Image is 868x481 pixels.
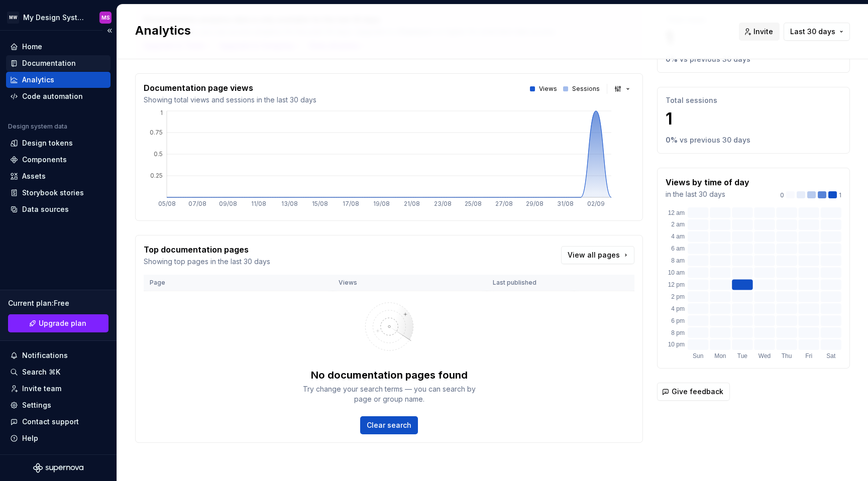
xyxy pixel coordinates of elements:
span: Clear search [367,420,411,430]
tspan: 0.75 [150,129,163,136]
th: Last published [487,275,574,291]
tspan: 15/08 [312,200,328,207]
text: 8 pm [671,329,685,336]
div: Invite team [22,384,61,394]
text: 12 pm [668,281,685,288]
div: MW [7,12,19,24]
p: 1 [666,109,841,129]
tspan: 13/08 [281,200,298,207]
div: Components [22,155,67,165]
button: Collapse sidebar [102,24,117,38]
tspan: 02/09 [587,200,605,207]
div: Home [22,42,42,52]
p: Top documentation pages [144,244,270,256]
p: Showing top pages in the last 30 days [144,257,270,267]
p: Views by time of day [666,176,749,188]
tspan: 29/08 [526,200,544,207]
a: Documentation [6,55,111,71]
tspan: 05/08 [158,200,176,207]
p: 0 % [666,135,678,145]
text: Sun [693,352,703,359]
a: Data sources [6,201,111,217]
tspan: 0.25 [150,172,163,179]
div: 1 [780,191,841,199]
th: Page [144,275,333,291]
p: Showing total views and sessions in the last 30 days [144,95,316,105]
tspan: 07/08 [188,200,206,207]
tspan: 17/08 [343,200,359,207]
div: Code automation [22,91,83,101]
tspan: 09/08 [219,200,237,207]
div: Search ⌘K [22,367,60,377]
div: Settings [22,400,51,410]
div: Assets [22,171,46,181]
a: Analytics [6,72,111,88]
span: Invite [753,27,773,37]
div: No documentation pages found [311,368,468,382]
div: Documentation [22,58,76,68]
h2: Analytics [135,23,727,39]
div: Contact support [22,417,79,427]
th: Views [333,275,487,291]
button: Notifications [6,347,111,364]
text: 4 pm [671,305,685,312]
text: 4 am [671,233,685,240]
div: Notifications [22,350,68,360]
text: 8 am [671,257,685,264]
a: Storybook stories [6,185,111,201]
button: Give feedback [657,383,730,401]
button: Search ⌘K [6,364,111,380]
text: Wed [758,352,771,359]
button: Help [6,430,111,446]
div: Analytics [22,75,54,85]
div: Design tokens [22,138,73,148]
a: Settings [6,397,111,413]
text: Mon [714,352,726,359]
p: vs previous 30 days [680,54,750,64]
div: Current plan : Free [8,298,108,308]
button: Contact support [6,414,111,430]
a: Code automation [6,88,111,104]
p: 0 % [666,54,678,64]
text: 2 pm [671,293,685,300]
tspan: 11/08 [251,200,266,207]
p: Documentation page views [144,82,316,94]
p: Total sessions [666,95,841,105]
span: Last 30 days [790,27,835,37]
button: Invite [739,23,780,41]
a: Components [6,152,111,168]
text: 10 pm [668,341,685,348]
div: Help [22,433,38,443]
tspan: 31/08 [557,200,574,207]
text: Thu [782,352,792,359]
span: View all pages [568,250,620,260]
p: Sessions [572,85,600,93]
a: Design tokens [6,135,111,151]
tspan: 19/08 [373,200,390,207]
a: Invite team [6,381,111,397]
div: My Design System [23,13,87,23]
div: Design system data [8,123,67,131]
p: 0 [780,191,784,199]
button: Last 30 days [784,23,850,41]
a: View all pages [561,246,634,264]
text: 6 pm [671,317,685,324]
div: MS [101,14,110,22]
p: in the last 30 days [666,189,749,199]
button: Clear search [360,416,418,434]
div: Storybook stories [22,188,84,198]
a: Home [6,39,111,55]
svg: Supernova Logo [33,463,83,473]
span: Upgrade plan [39,318,86,328]
button: MWMy Design SystemMS [2,7,115,28]
div: Data sources [22,204,69,214]
div: Try change your search terms — you can search by page or group name. [299,384,480,404]
text: 12 am [668,209,685,216]
tspan: 1 [160,109,163,116]
p: Views [539,85,557,93]
tspan: 23/08 [434,200,452,207]
a: Assets [6,168,111,184]
p: vs previous 30 days [680,135,750,145]
span: Give feedback [672,387,723,397]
